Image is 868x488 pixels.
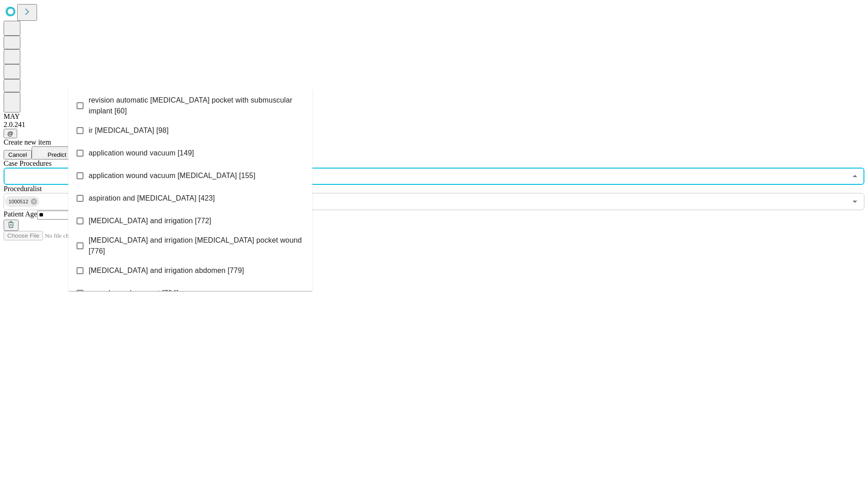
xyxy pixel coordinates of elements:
[5,196,39,207] div: 1000512
[89,265,244,276] span: [MEDICAL_DATA] and irrigation abdomen [779]
[89,216,211,226] span: [MEDICAL_DATA] and irrigation [772]
[89,170,255,181] span: application wound vacuum [MEDICAL_DATA] [155]
[4,121,864,129] div: 2.0.241
[849,170,861,183] button: Close
[8,151,27,158] span: Cancel
[4,150,32,160] button: Cancel
[5,197,32,207] span: 1000512
[4,185,42,192] span: Proceduralist
[4,129,17,138] button: @
[4,210,37,218] span: Patient Age
[89,235,305,257] span: [MEDICAL_DATA] and irrigation [MEDICAL_DATA] pocket wound [776]
[4,113,864,121] div: MAY
[4,160,52,167] span: Scheduled Procedure
[47,151,66,158] span: Predict
[89,288,179,299] span: wound vac placement [784]
[89,125,169,136] span: ir [MEDICAL_DATA] [98]
[32,146,73,160] button: Predict
[89,193,215,204] span: aspiration and [MEDICAL_DATA] [423]
[7,130,14,137] span: @
[849,195,861,208] button: Open
[4,138,51,146] span: Create new item
[89,95,305,117] span: revision automatic [MEDICAL_DATA] pocket with submuscular implant [60]
[89,148,194,159] span: application wound vacuum [149]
